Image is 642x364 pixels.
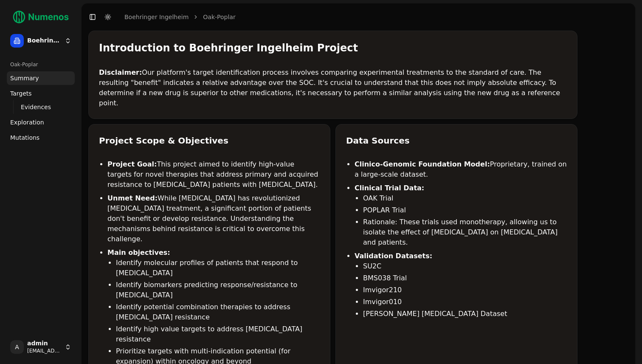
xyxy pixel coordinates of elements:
span: Evidences [21,103,51,111]
div: Project Scope & Objectives [99,135,320,147]
li: While [MEDICAL_DATA] has revolutionized [MEDICAL_DATA] treatment, a significant portion of patien... [107,193,320,244]
li: OAK Trial [363,193,567,203]
li: POPLAR Trial [363,205,567,215]
span: Mutations [10,133,39,142]
div: Oak-Poplar [7,58,75,71]
div: Introduction to Boehringer Ingelheim Project [99,41,567,55]
a: Summary [7,71,75,85]
a: Exploration [7,116,75,129]
strong: Unmet Need: [107,194,158,202]
a: Evidences [17,101,65,113]
a: Targets [7,87,75,100]
strong: Project Goal: [107,160,157,168]
nav: breadcrumb [124,13,236,21]
strong: Disclaimer: [99,68,142,76]
li: Identify biomarkers predicting response/resistance to [MEDICAL_DATA] [116,280,320,300]
li: [PERSON_NAME] [MEDICAL_DATA] Dataset [363,309,567,319]
strong: Validation Datasets: [355,252,432,260]
span: Exploration [10,118,44,127]
li: BMS038 Trial [363,273,567,283]
strong: Main objectives: [107,248,170,257]
div: Data Sources [346,135,567,147]
span: Summary [10,74,39,82]
li: Rationale: These trials used monotherapy, allowing us to isolate the effect of [MEDICAL_DATA] on ... [363,217,567,248]
span: admin [27,340,61,347]
li: Proprietary, trained on a large-scale dataset. [355,159,567,180]
li: Identify high value targets to address [MEDICAL_DATA] resistance [116,324,320,344]
span: A [10,340,24,354]
a: Mutations [7,131,75,144]
li: This project aimed to identify high-value targets for novel therapies that address primary and ac... [107,159,320,190]
button: Aadmin[EMAIL_ADDRESS] [7,337,75,357]
button: Toggle Dark Mode [102,11,114,23]
img: Numenos [7,7,75,27]
li: SU2C [363,261,567,271]
strong: Clinico-Genomic Foundation Model: [355,160,490,168]
a: Oak-Poplar [203,13,235,21]
strong: Clinical Trial Data: [355,184,424,192]
span: Boehringer Ingelheim [27,37,61,45]
span: [EMAIL_ADDRESS] [27,347,61,354]
span: Targets [10,89,32,98]
button: Toggle Sidebar [87,11,99,23]
a: Boehringer Ingelheim [124,13,189,21]
p: Our platform's target identification process involves comparing experimental treatments to the st... [99,68,567,108]
li: Imvigor210 [363,285,567,295]
button: Boehringer Ingelheim [7,31,75,51]
li: Identify potential combination therapies to address [MEDICAL_DATA] resistance [116,302,320,322]
li: Identify molecular profiles of patients that respond to [MEDICAL_DATA] [116,258,320,278]
li: Imvigor010 [363,297,567,307]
